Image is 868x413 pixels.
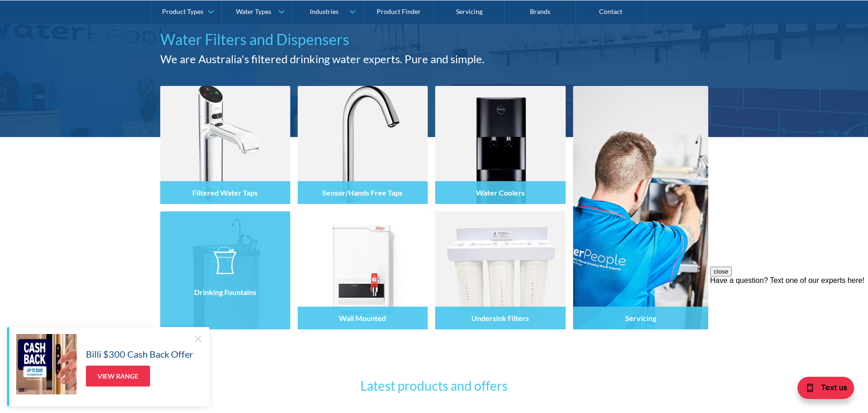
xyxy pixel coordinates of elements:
div: Product Types [162,7,203,15]
h4: Undersink Filters [471,314,529,322]
h5: Billi $300 Cash Back Offer [86,347,193,361]
h3: Latest products and offers [253,376,615,395]
iframe: podium webchat widget bubble [775,367,868,413]
h4: Wall Mounted [339,314,386,322]
h4: Sensor/Hands Free Taps [322,188,403,197]
div: Water Types [236,7,271,15]
img: Water Coolers [435,86,565,204]
div: Industries [310,7,339,15]
h4: Servicing [625,314,656,322]
img: Wall Mounted [298,211,428,329]
img: Undersink Filters [435,211,565,329]
iframe: podium webchat widget prompt [710,267,868,378]
h4: Drinking Fountains [194,288,256,296]
img: Drinking Fountains [160,211,290,329]
a: View Range [86,366,150,387]
img: Billi $300 Cash Back Offer [16,334,77,394]
img: Filtered Water Taps [160,86,290,204]
a: Servicing [573,86,708,329]
h4: Water Coolers [476,188,525,197]
h4: Filtered Water Taps [192,188,258,197]
img: Sensor/Hands Free Taps [298,86,428,204]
